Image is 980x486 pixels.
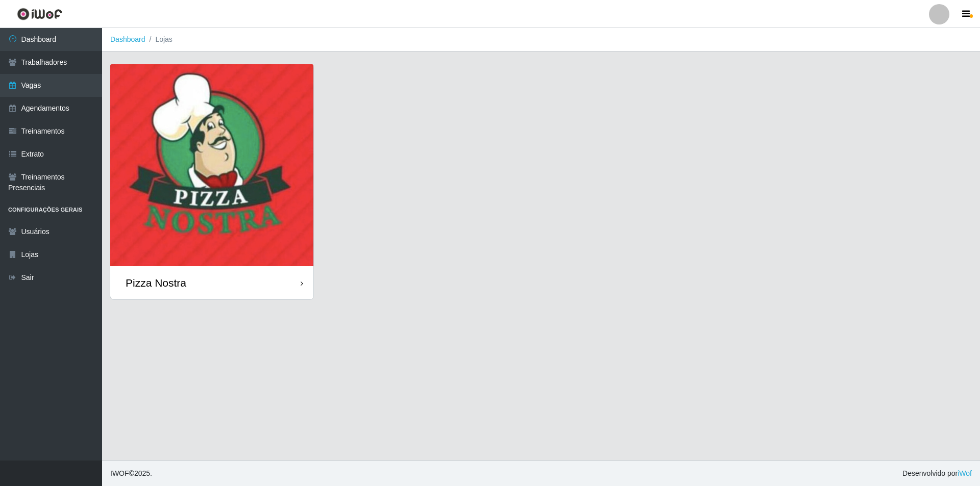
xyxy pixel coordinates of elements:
li: Lojas [145,34,173,45]
div: Pizza Nostra [126,276,186,289]
a: Dashboard [110,35,145,43]
span: © 2025 . [110,468,152,479]
a: iWof [958,469,972,477]
img: cardImg [110,64,313,266]
span: Desenvolvido por [902,468,972,479]
span: IWOF [110,469,129,477]
img: CoreUI Logo [17,8,62,20]
a: Pizza Nostra [110,64,313,299]
nav: breadcrumb [102,28,980,52]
